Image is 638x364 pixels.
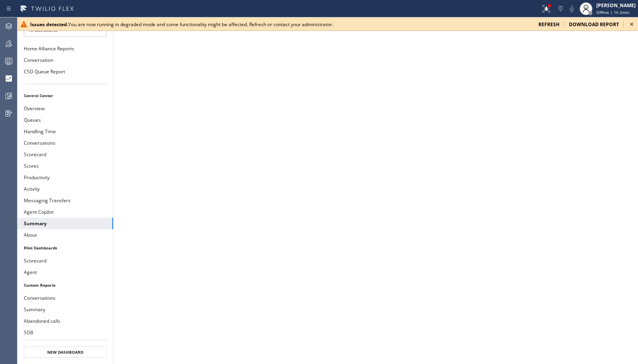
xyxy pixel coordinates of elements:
[17,206,113,218] button: Agent Copilot
[17,172,113,183] button: Productivity
[30,21,532,28] div: You are now running in degraded mode and some functionality might be affected. Refresh or contact...
[538,21,559,28] span: refresh
[17,183,113,195] button: Activity
[30,21,68,28] b: Issues detected.
[17,66,113,77] button: CSD Queue Report
[17,315,113,327] button: Abandoned calls
[17,229,113,241] button: About
[17,266,113,278] button: Agent
[17,218,113,229] button: Summary
[17,114,113,126] button: Queues
[113,17,638,364] iframe: dashboard_9f6bb337dffe
[596,2,636,9] div: [PERSON_NAME]
[24,347,107,358] button: New Dashboard
[17,149,113,160] button: Scorecard
[17,304,113,315] button: Summary
[17,126,113,137] button: Handling Time
[17,243,113,253] li: Pilot Dashboards
[17,255,113,266] button: Scorecard
[17,292,113,304] button: Conversations
[17,327,113,338] button: SDB
[17,54,113,66] button: Conversation
[17,103,113,114] button: Overview
[17,338,113,350] button: Outbound calls
[17,137,113,149] button: Conversations
[596,10,629,15] span: Offline | 1h 2min
[566,3,577,14] button: Mute
[17,195,113,206] button: Messaging Transfers
[17,43,113,54] button: Home Alliance Reports
[569,21,619,28] span: download report
[17,90,113,101] li: Control Center
[17,160,113,172] button: Scores
[17,280,113,290] li: Custom Reports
